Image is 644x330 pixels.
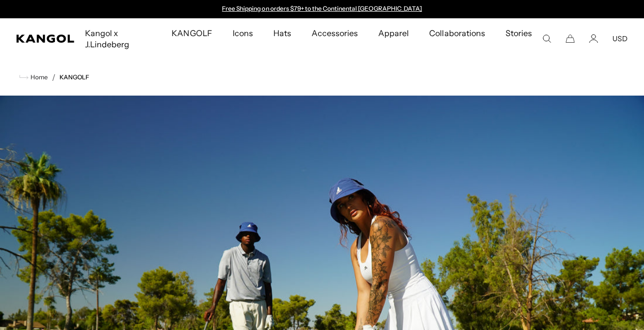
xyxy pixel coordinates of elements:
[589,34,598,43] a: Account
[172,18,212,48] span: KANGOLF
[612,34,628,43] button: USD
[161,18,222,48] a: KANGOLF
[217,5,427,13] div: 1 of 2
[222,5,422,12] a: Free Shipping on orders $79+ to the Continental [GEOGRAPHIC_DATA]
[312,18,358,48] span: Accessories
[542,34,551,43] summary: Search here
[495,18,542,59] a: Stories
[233,18,253,48] span: Icons
[273,18,291,48] span: Hats
[378,18,409,48] span: Apparel
[506,18,532,59] span: Stories
[222,18,263,48] a: Icons
[429,18,485,48] span: Collaborations
[85,18,151,59] span: Kangol x J.Lindeberg
[217,5,427,13] slideshow-component: Announcement bar
[217,5,427,13] div: Announcement
[60,74,89,81] a: KANGOLF
[566,34,575,43] button: Cart
[263,18,301,48] a: Hats
[19,73,48,82] a: Home
[16,35,75,43] a: Kangol
[301,18,368,48] a: Accessories
[48,71,55,83] li: /
[419,18,495,48] a: Collaborations
[75,18,161,59] a: Kangol x J.Lindeberg
[29,74,48,81] span: Home
[368,18,419,48] a: Apparel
